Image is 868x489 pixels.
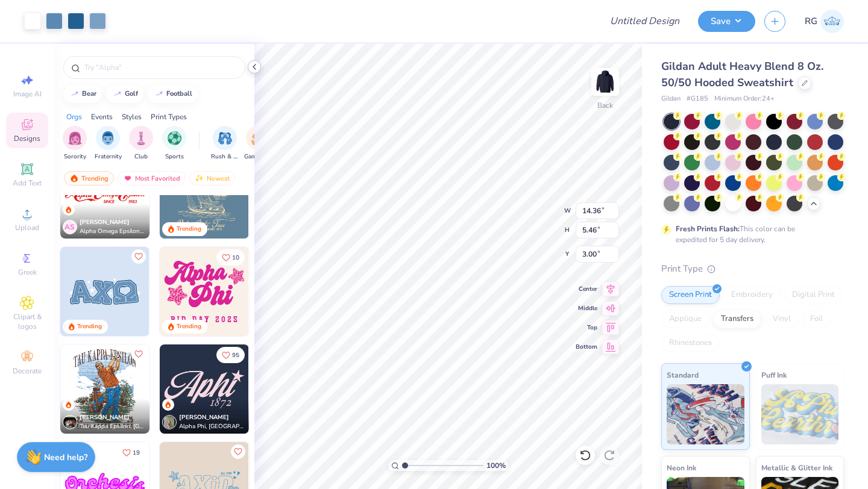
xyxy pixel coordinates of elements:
div: Events [91,111,113,122]
button: filter button [95,126,122,161]
button: filter button [211,126,239,161]
div: This color can be expedited for 5 day delivery. [676,223,824,245]
div: Rhinestones [661,334,720,352]
button: Like [131,347,146,361]
div: Print Type [661,262,844,276]
img: 89a05940-dcbd-4ea4-afb7-f5f654bc5792 [160,247,249,336]
div: golf [125,90,138,97]
button: filter button [129,126,153,161]
img: 5ea1daa4-15ee-4ac6-9c06-cdfd32ecbeba [60,247,149,336]
div: Styles [122,111,142,122]
img: eb213d54-80e9-4060-912d-9752b3a91b98 [60,344,149,434]
span: [PERSON_NAME] [80,413,130,422]
img: f16ef99e-098c-41c2-a149-279be3d4e9cf [248,344,338,434]
button: Like [231,444,245,459]
span: Alpha Omega Epsilon, Rutgers, The [GEOGRAPHIC_DATA][US_STATE] [80,227,145,236]
img: Avatar [162,415,177,429]
span: Fraternity [95,152,122,161]
span: [PERSON_NAME] [179,413,229,422]
button: Like [117,444,145,461]
img: trend_line.gif [154,90,164,98]
span: Center [576,285,597,293]
button: bear [63,85,102,103]
span: Metallic & Glitter Ink [761,461,832,474]
div: Newest [189,171,235,185]
span: Upload [15,223,39,232]
div: Transfers [713,310,761,328]
img: 00ef295f-79ae-49db-949d-9528bc2ca8c5 [149,247,238,336]
div: filter for Rush & Bid [211,126,239,161]
img: trending.gif [69,174,79,182]
button: golf [106,85,143,103]
span: Neon Ink [667,461,696,474]
span: Middle [576,304,597,313]
input: Untitled Design [600,9,689,33]
button: filter button [63,126,87,161]
img: most_fav.gif [123,174,133,182]
div: filter for Sports [162,126,186,161]
span: Decorate [13,366,42,376]
span: Minimum Order: 24 + [714,94,775,104]
img: Riddhi Gattani [820,10,844,33]
input: Try "Alpha" [83,61,237,73]
span: Bottom [576,343,597,351]
span: 19 [133,450,140,456]
span: Add Text [13,178,42,188]
img: Standard [667,384,744,444]
div: AS [63,220,77,234]
img: Game Day Image [251,131,265,145]
button: football [148,85,198,103]
img: Back [593,70,617,94]
img: cf6172ea-6669-4bdf-845d-a2064c3110de [160,344,249,434]
span: Clipart & logos [6,312,48,331]
div: Trending [64,171,114,185]
span: Gildan [661,94,681,104]
span: Gildan Adult Heavy Blend 8 Oz. 50/50 Hooded Sweatshirt [661,59,823,90]
strong: Fresh Prints Flash: [676,224,740,234]
span: Game Day [244,152,272,161]
div: Digital Print [784,286,843,304]
div: filter for Game Day [244,126,272,161]
img: Sorority Image [68,131,82,145]
div: Screen Print [661,286,720,304]
div: Most Favorited [118,171,186,185]
span: RG [805,14,817,28]
span: 100 % [486,460,506,471]
div: Trending [177,225,201,234]
button: Save [698,11,755,32]
button: Like [216,347,245,363]
span: 95 [232,352,239,358]
img: trend_line.gif [113,90,122,98]
strong: Need help? [44,452,87,463]
button: Like [131,249,146,264]
div: Applique [661,310,709,328]
button: Like [216,249,245,266]
span: Designs [14,134,40,143]
div: Orgs [66,111,82,122]
div: Trending [77,322,102,331]
div: Back [597,100,613,111]
span: Alpha Phi, [GEOGRAPHIC_DATA][US_STATE], [PERSON_NAME] [179,422,244,431]
img: Fraternity Image [101,131,115,145]
div: Foil [802,310,831,328]
div: filter for Sorority [63,126,87,161]
img: Rush & Bid Image [218,131,232,145]
span: Standard [667,369,699,381]
a: RG [805,10,844,33]
span: Rush & Bid [211,152,239,161]
div: filter for Club [129,126,153,161]
span: Puff Ink [761,369,787,381]
span: Sports [165,152,184,161]
span: # G185 [687,94,708,104]
div: Embroidery [723,286,781,304]
div: filter for Fraternity [95,126,122,161]
img: ef5a9d13-1a9b-426c-a2c2-c3ff9dc4dbd4 [248,247,338,336]
div: bear [82,90,96,97]
img: Puff Ink [761,384,839,444]
div: football [166,90,192,97]
span: Greek [18,267,37,277]
span: [PERSON_NAME] [80,218,130,226]
div: Print Types [151,111,187,122]
span: Club [134,152,148,161]
img: Newest.gif [195,174,204,182]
